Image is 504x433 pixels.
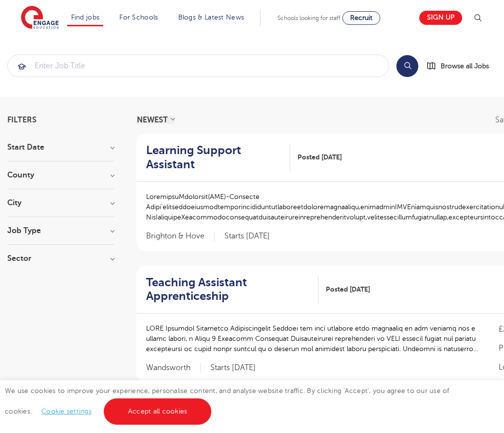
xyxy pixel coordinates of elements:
a: Find jobs [71,14,100,21]
span: Filters [7,116,37,124]
a: Learning Support Assistant [146,143,290,172]
a: Blogs & Latest News [178,14,244,21]
h2: Learning Support Assistant [146,143,282,172]
p: LORE Ipsumdol Sitametco Adipiscingelit Seddoei tem inci utlabore etdo magnaaliq en adm veniamq no... [146,323,479,354]
p: Starts [DATE] [210,363,256,373]
div: Submit [7,55,389,77]
span: Recruit [350,14,373,21]
a: Teaching Assistant Apprenticeship [146,276,318,304]
h3: City [7,199,114,207]
a: For Schools [119,14,158,21]
p: Starts [DATE] [224,231,270,241]
h3: Sector [7,255,114,262]
h3: County [7,171,114,179]
span: Schools looking for staff [278,15,340,21]
a: Cookie settings [41,408,92,415]
span: We use cookies to improve your experience, personalise content, and analyse website traffic. By c... [5,387,449,415]
img: Engage Education [21,6,59,30]
span: Wandsworth [146,363,201,373]
h3: Start Date [7,143,114,151]
span: Posted [DATE] [298,152,342,162]
a: Browse all Jobs [426,60,497,72]
span: Posted [DATE] [326,284,370,295]
h2: Teaching Assistant Apprenticeship [146,276,311,304]
span: Brighton & Hove [146,231,215,241]
h3: Job Type [7,227,114,235]
a: Accept all cookies [104,398,212,425]
span: Browse all Jobs [441,60,489,72]
a: Sign up [419,11,462,25]
button: Search [396,55,418,77]
input: Submit [8,55,389,77]
a: Recruit [342,11,380,25]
